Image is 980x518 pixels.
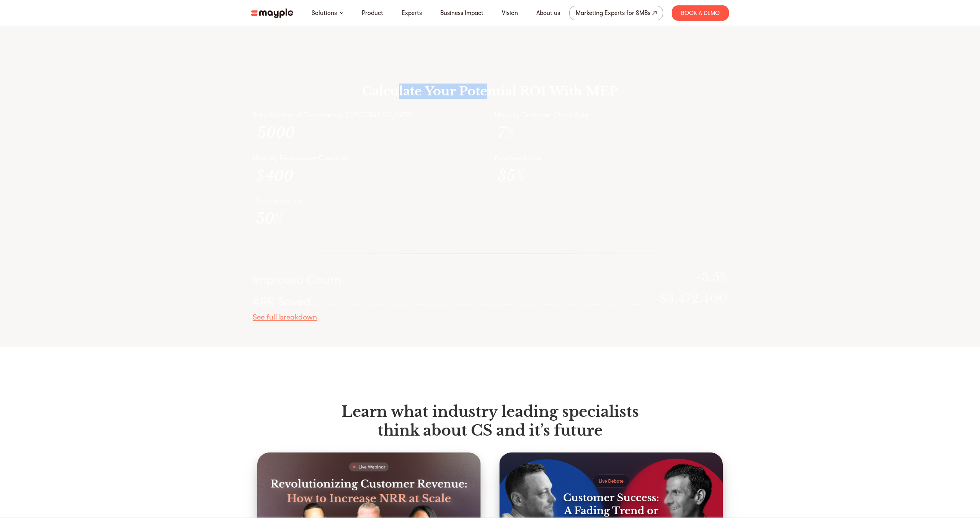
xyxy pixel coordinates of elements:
[253,272,341,288] div: Improved Churn
[536,8,560,18] a: About us
[402,8,422,18] a: Experts
[253,294,311,309] div: ARR Saved
[312,8,337,18] a: Solutions
[253,196,485,205] p: Churn reduction
[702,269,727,285] span: 3.5%
[362,84,618,99] h3: Calculate Your Potential ROI With MEP
[362,8,383,18] a: Product
[440,8,483,18] a: Business Impact
[340,12,343,14] img: arrow-down
[253,312,727,322] div: See full breakdown
[341,402,639,440] h1: Learn what industry leading specialists think about CS and it’s future
[256,168,265,185] div: $
[569,6,663,20] a: Marketing Experts for SMBs
[672,5,729,21] div: Book A Demo
[253,153,485,162] p: Monthly Revenue per Customer
[502,8,518,18] a: Vision
[495,110,727,120] p: Monthly Customer Churn Rate
[495,153,727,162] p: Enrollment rate
[696,269,727,285] p: -
[576,8,650,18] div: Marketing Experts for SMBs
[253,110,485,120] p: Total Number of Customers in [GEOGRAPHIC_DATA]
[251,8,293,18] img: mayple-logo
[659,291,727,306] p: $3,472,400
